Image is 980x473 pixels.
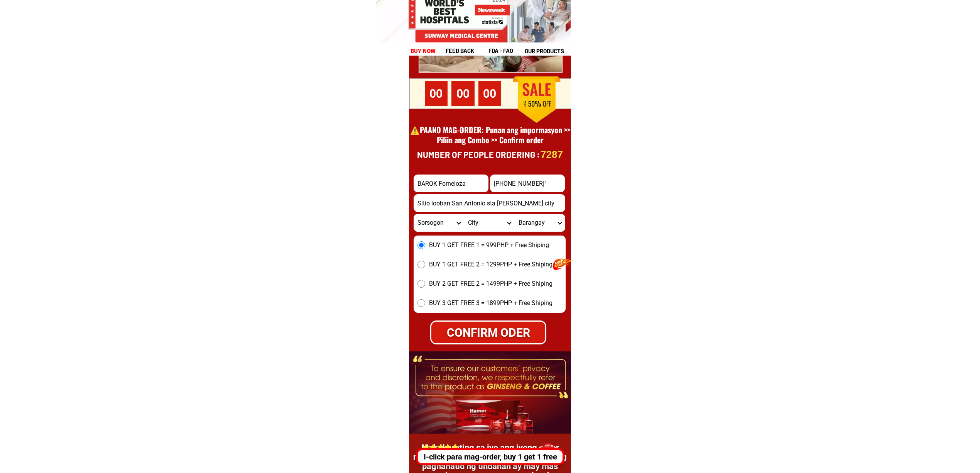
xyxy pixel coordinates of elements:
[446,46,487,55] h1: feed back
[429,241,549,250] span: BUY 1 GET FREE 1 = 999PHP + Free Shiping
[411,47,436,56] h1: buy now
[525,47,570,56] h1: our products
[417,241,425,249] input: BUY 1 GET FREE 1 = 999PHP + Free Shiping
[464,214,515,232] select: Select district
[429,260,553,269] span: BUY 1 GET FREE 2 = 1299PHP + Free Shiping
[417,451,561,463] div: I-click para mag-order, buy 1 get 1 free
[417,280,425,288] input: BUY 2 GET FREE 2 = 1499PHP + Free Shiping
[414,194,565,212] input: Input address
[488,46,532,55] h1: fda - FAQ
[414,214,464,232] select: Select province
[414,175,488,192] input: Input full_name
[429,298,553,308] span: BUY 3 GET FREE 3 = 1899PHP + Free Shiping
[410,125,570,155] h1: ⚠️️PAANO MAG-ORDER: Punan ang impormasyon >> Piliin ang Combo >> Confirm order
[541,148,563,161] p: 7287
[417,261,425,268] input: BUY 1 GET FREE 2 = 1299PHP + Free Shiping
[431,324,546,341] div: CONFIRM ODER
[417,299,425,307] input: BUY 3 GET FREE 3 = 1899PHP + Free Shiping
[515,214,565,232] select: Select commune
[490,175,565,192] input: Input phone_number
[429,279,553,288] span: BUY 2 GET FREE 2 = 1499PHP + Free Shiping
